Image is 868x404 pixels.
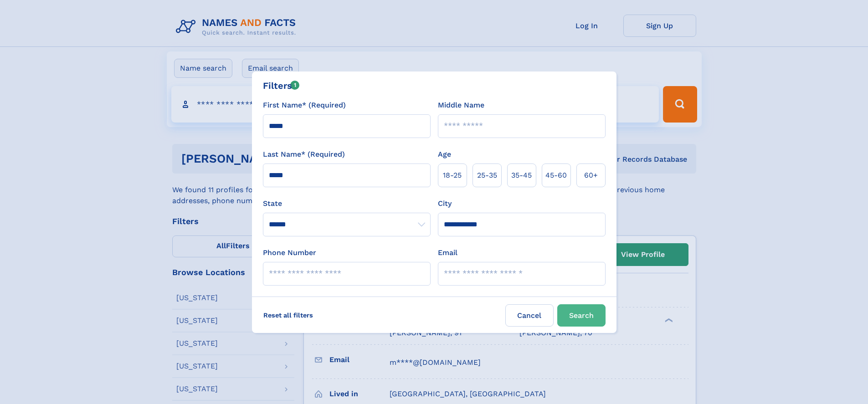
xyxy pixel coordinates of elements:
[263,198,431,209] label: State
[438,100,484,111] label: Middle Name
[263,100,346,111] label: First Name* (Required)
[257,304,319,326] label: Reset all filters
[505,304,554,327] label: Cancel
[511,170,532,181] span: 35‑45
[438,198,452,209] label: City
[477,170,497,181] span: 25‑35
[584,170,598,181] span: 60+
[438,247,457,258] label: Email
[557,304,606,327] button: Search
[263,79,300,92] div: Filters
[263,149,345,160] label: Last Name* (Required)
[438,149,451,160] label: Age
[443,170,462,181] span: 18‑25
[263,247,316,258] label: Phone Number
[545,170,567,181] span: 45‑60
